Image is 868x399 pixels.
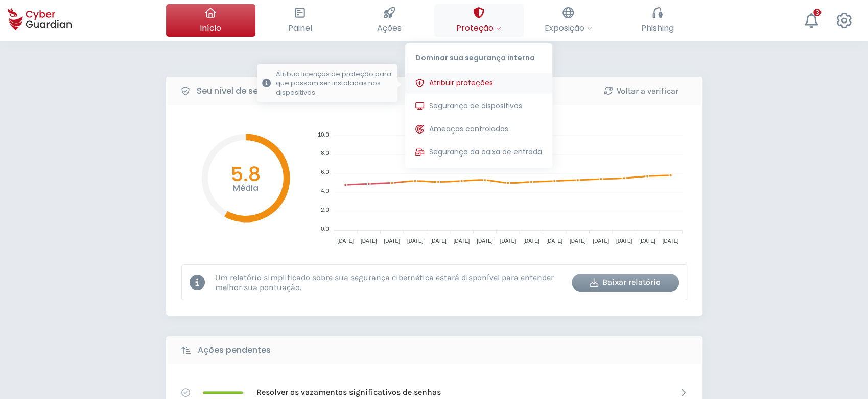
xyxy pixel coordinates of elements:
p: Dominar sua segurança interna [405,43,552,68]
div: Voltar a verificar [595,85,687,97]
b: Ações pendentes [198,344,271,357]
button: Ações [345,4,434,37]
button: Phishing [613,4,702,37]
button: Ameaças controladas [405,119,552,140]
tspan: [DATE] [337,238,354,244]
tspan: [DATE] [662,238,678,244]
button: Segurança de dispositivos [405,96,552,117]
tspan: 2.0 [321,207,329,213]
tspan: [DATE] [477,238,493,244]
p: Um relatório simplificado sobre sua segurança cibernética estará disponível para entender melhor ... [215,273,564,292]
tspan: [DATE] [569,238,585,244]
p: Resolver os vazamentos significativos de senhas [256,387,441,398]
tspan: [DATE] [523,238,539,244]
button: Baixar relatório [572,274,679,292]
tspan: [DATE] [500,238,516,244]
span: Atribuir proteções [429,78,493,88]
tspan: [DATE] [430,238,447,244]
div: Baixar relatório [579,276,671,289]
tspan: 0.0 [321,226,329,232]
tspan: 6.0 [321,169,329,175]
button: Exposição [524,4,613,37]
tspan: 4.0 [321,188,329,194]
button: Atribuir proteçõesAtribua licenças de proteção para que possam ser instaladas nos dispositivos. [405,73,552,94]
tspan: [DATE] [639,238,655,244]
span: Phishing [641,21,674,34]
span: Segurança de dispositivos [429,101,522,112]
p: Atribua licenças de proteção para que possam ser instaladas nos dispositivos. [276,70,392,97]
tspan: [DATE] [384,238,400,244]
tspan: [DATE] [593,238,609,244]
tspan: [DATE] [407,238,423,244]
button: ProteçãoDominar sua segurança internaAtribuir proteçõesAtribua licenças de proteção para que poss... [434,4,524,37]
span: Painel [288,21,312,34]
span: Proteção [456,21,501,34]
tspan: [DATE] [546,238,562,244]
button: Início [166,4,255,37]
tspan: 10.0 [318,131,329,138]
tspan: [DATE] [616,238,632,244]
tspan: 8.0 [321,150,329,156]
span: Ameaças controladas [429,124,508,135]
b: Seu nível de segurança cibernética [197,85,343,97]
span: Início [200,21,221,34]
button: Painel [255,4,345,37]
span: Exposição [545,21,592,34]
tspan: [DATE] [360,238,377,244]
span: Segurança da caixa de entrada [429,147,542,158]
div: 3 [813,9,821,16]
button: Voltar a verificar [588,82,695,100]
button: Segurança da caixa de entrada [405,142,552,163]
tspan: [DATE] [453,238,470,244]
span: Ações [377,21,402,34]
